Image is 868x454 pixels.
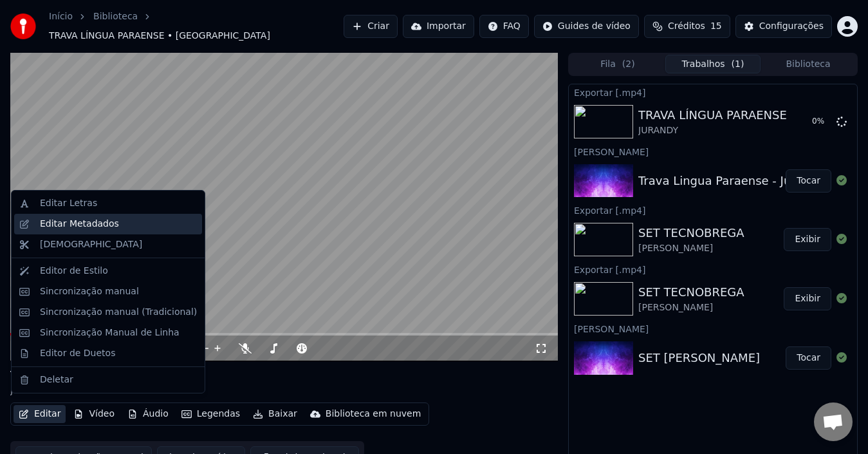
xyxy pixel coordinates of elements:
div: Exportar [.mp4] [569,202,857,218]
div: SET TECNOBREGA [638,224,744,242]
button: Créditos15 [644,15,730,38]
div: Sincronização Manual de Linha [40,326,180,339]
div: Deletar [40,374,73,386]
div: Sincronização manual [40,285,139,298]
div: [PERSON_NAME] [638,301,744,314]
div: SET TECNOBREGA [638,283,744,301]
div: Bate-papo aberto [814,402,853,441]
button: Tocar [786,346,831,370]
div: JURANDY [10,384,175,397]
button: Biblioteca [761,55,856,73]
button: Importar [403,15,474,38]
div: Exportar [.mp4] [569,84,857,100]
button: Exibir [784,228,831,251]
div: Editor de Estilo [40,265,108,278]
button: Editar [14,405,66,423]
span: TRAVA LÍNGUA PARAENSE • [GEOGRAPHIC_DATA] [49,30,270,43]
nav: breadcrumb [49,10,344,43]
a: Início [49,10,73,23]
div: 0 % [812,117,831,127]
div: SET [PERSON_NAME] [638,349,760,367]
div: Biblioteca em nuvem [326,408,421,421]
div: TRAVA LÍNGUA PARAENSE [10,366,175,384]
div: Configurações [759,20,824,33]
div: Sincronização manual (Tradicional) [40,306,197,319]
button: Tocar [786,169,831,193]
div: Trava Lingua Paraense - Jurandy [638,172,824,190]
span: ( 1 ) [732,58,744,71]
a: Biblioteca [93,10,138,23]
button: Exibir [784,287,831,310]
button: Criar [344,15,398,38]
button: Fila [570,55,665,73]
div: [PERSON_NAME] [569,144,857,159]
span: Créditos [668,20,705,33]
button: Trabalhos [665,55,761,73]
span: ( 2 ) [622,58,635,71]
img: youka [10,14,36,39]
div: Editor de Duetos [40,347,115,360]
div: TRAVA LÍNGUA PARAENSE [638,106,787,124]
div: Editar Metadados [40,218,119,231]
button: Baixar [248,405,302,423]
span: 15 [710,20,722,33]
button: Vídeo [68,405,120,423]
div: [DEMOGRAPHIC_DATA] [40,238,142,251]
button: Guides de vídeo [534,15,639,38]
div: [PERSON_NAME] [638,242,744,255]
div: Editar Letras [40,197,97,210]
button: Configurações [735,15,832,38]
div: Exportar [.mp4] [569,261,857,277]
div: [PERSON_NAME] [569,321,857,336]
button: Áudio [122,405,174,423]
button: FAQ [479,15,529,38]
button: Legendas [176,405,245,423]
div: JURANDY [638,124,787,137]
